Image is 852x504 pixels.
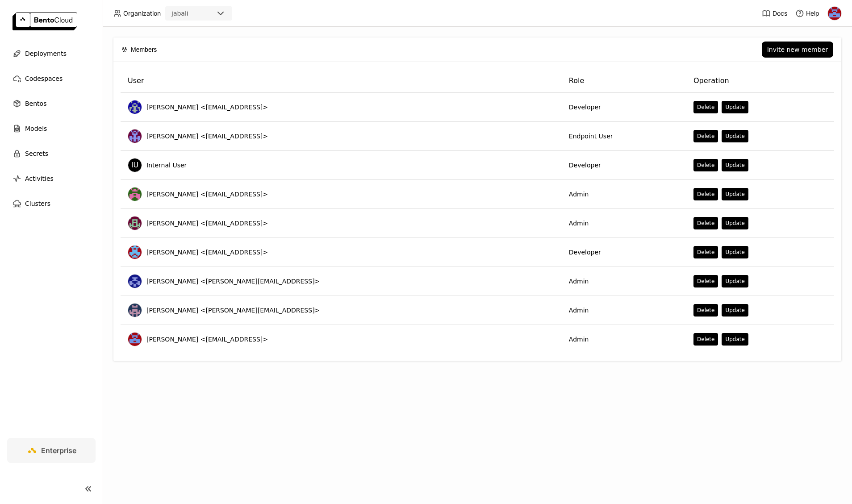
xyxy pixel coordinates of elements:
a: Docs [762,9,787,18]
span: [PERSON_NAME] <[EMAIL_ADDRESS]> [146,219,268,228]
div: Help [795,9,819,18]
span: Activities [25,173,54,184]
img: Vatsal Bhardwaj [128,275,142,288]
a: Deployments [7,45,96,62]
th: Role [562,69,686,93]
span: [PERSON_NAME] <[EMAIL_ADDRESS]> [146,248,268,257]
span: Bentos [25,98,46,109]
span: Docs [773,9,787,17]
div: Invite new member [767,46,828,53]
span: [PERSON_NAME] <[EMAIL_ADDRESS]> [146,103,268,112]
button: Delete [693,188,718,200]
td: Admin [562,267,686,296]
button: Invite new member [762,42,833,58]
img: Barry Gear [128,217,142,230]
button: Update [722,101,748,113]
th: Operation [686,69,834,93]
button: Delete [693,246,718,258]
button: Update [722,275,748,287]
span: Help [806,9,819,17]
button: Update [722,159,748,171]
span: Clusters [25,198,50,209]
img: Fernando Silveira [128,100,142,114]
span: [PERSON_NAME] <[EMAIL_ADDRESS]> [146,335,268,344]
a: Bentos [7,95,96,112]
img: Toufeeq Hussain [128,304,142,317]
button: Delete [693,101,718,113]
span: Organization [123,9,161,17]
a: Secrets [7,145,96,162]
td: Admin [562,180,686,209]
span: Models [25,123,47,134]
span: [PERSON_NAME] <[EMAIL_ADDRESS]> [146,132,268,141]
img: Colin Potts [128,187,142,201]
a: Codespaces [7,70,96,87]
button: Update [722,333,748,346]
button: Update [722,217,748,229]
span: [PERSON_NAME] <[EMAIL_ADDRESS]> [146,190,268,199]
span: Codespaces [25,73,63,84]
span: Secrets [25,148,48,159]
button: Update [722,304,748,317]
a: Models [7,120,96,137]
span: Members [131,45,157,54]
th: User [121,69,562,93]
td: Admin [562,325,686,354]
a: Enterprise [7,438,96,463]
img: Sasha Azad [128,246,142,259]
td: Developer [562,151,686,180]
span: [PERSON_NAME] <[PERSON_NAME][EMAIL_ADDRESS]> [146,277,320,286]
td: Endpoint User [562,122,686,151]
td: Developer [562,238,686,267]
span: Deployments [25,48,67,59]
button: Update [722,130,748,142]
button: Delete [693,159,718,171]
img: Jhonatan Oliveira [128,333,142,346]
button: Delete [693,275,718,287]
td: Admin [562,296,686,325]
button: Update [722,188,748,200]
a: Activities [7,170,96,187]
td: Developer [562,93,686,122]
div: IU [128,158,142,172]
img: logo [13,12,77,30]
img: Alex Karguine [128,129,142,143]
button: Delete [693,333,718,346]
img: Jhonatan Oliveira [828,7,841,20]
button: Delete [693,130,718,142]
span: [PERSON_NAME] <[PERSON_NAME][EMAIL_ADDRESS]> [146,306,320,315]
div: jabali [171,9,188,18]
input: Selected jabali. [189,9,190,18]
span: Internal User [146,161,187,170]
div: Internal User [128,158,142,172]
span: Enterprise [41,446,76,455]
button: Update [722,246,748,258]
button: Delete [693,304,718,317]
td: Admin [562,209,686,238]
a: Clusters [7,195,96,212]
button: Delete [693,217,718,229]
